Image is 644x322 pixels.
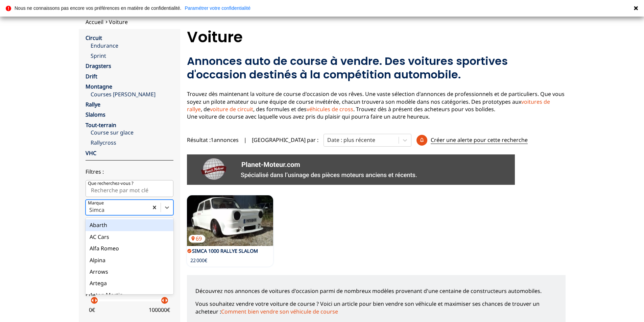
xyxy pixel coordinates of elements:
[86,34,102,42] a: Circuit
[86,277,173,289] div: Artega
[86,121,116,129] a: Tout-terrain
[86,254,173,266] div: Alpina
[307,105,353,113] a: véhicules de cross
[159,296,167,304] p: arrow_left
[91,139,173,146] a: Rallycross
[185,6,251,10] a: Paramétrer votre confidentialité
[89,306,95,314] p: 0 €
[187,136,239,144] span: Résultat : 1 annonces
[195,287,557,295] p: Découvrez nos annonces de voitures d'occasion parmi de nombreux modèles provenant d'une centaine ...
[189,235,205,242] p: 69
[86,149,96,157] a: VHC
[86,289,173,301] div: Aston Martin
[15,6,181,10] p: Nous ne connaissons pas encore vos préférences en matière de confidentialité.
[86,18,103,26] a: Accueil
[91,52,173,59] a: Sprint
[86,111,105,118] a: Slaloms
[190,257,207,264] p: 22 000€
[86,219,173,231] div: Abarth
[91,42,173,49] a: Endurance
[210,105,253,113] a: voiture de circuit
[252,136,318,144] p: [GEOGRAPHIC_DATA] par :
[187,195,273,246] img: SIMCA 1000 RALLYE SLALOM
[86,168,173,175] p: Filtres :
[187,29,566,45] h1: Voiture
[187,54,566,81] h2: Annonces auto de course à vendre. Des voitures sportives d'occasion destinés à la compétition aut...
[86,73,97,80] a: Drift
[86,62,111,70] a: Dragsters
[86,243,173,254] div: Alfa Romeo
[86,180,173,197] input: Que recherchez-vous ?
[91,129,173,136] a: Course sur glace
[195,300,557,315] p: Vous souhaitez vendre votre voiture de course ? Voici un article pour bien vendre son véhicule et...
[86,231,173,243] div: AC Cars
[187,90,566,121] p: Trouvez dès maintenant la voiture de course d'occasion de vos rêves. Une vaste sélection d'annonc...
[187,98,550,113] a: voitures de rallye
[244,136,247,144] span: |
[92,296,100,304] p: arrow_right
[88,180,134,187] p: Que recherchez-vous ?
[91,91,173,98] a: Courses [PERSON_NAME]
[89,207,91,213] input: MarqueSimcaAbarthAC CarsAlfa RomeoAlpinaArrowsArtegaAston MartinAudiAustin[PERSON_NAME]Austin Mot...
[86,101,100,108] a: Rallye
[221,308,338,315] a: Comment bien vendre son véhicule de course
[162,296,170,304] p: arrow_right
[109,18,128,26] a: Voiture
[149,306,170,314] p: 100000 €
[431,136,528,144] p: Créer une alerte pour cette recherche
[86,266,173,277] div: Arrows
[86,83,112,90] a: Montagne
[88,200,104,206] p: Marque
[89,296,97,304] p: arrow_left
[192,248,258,254] a: SIMCA 1000 RALLYE SLALOM
[187,195,273,246] a: SIMCA 1000 RALLYE SLALOM69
